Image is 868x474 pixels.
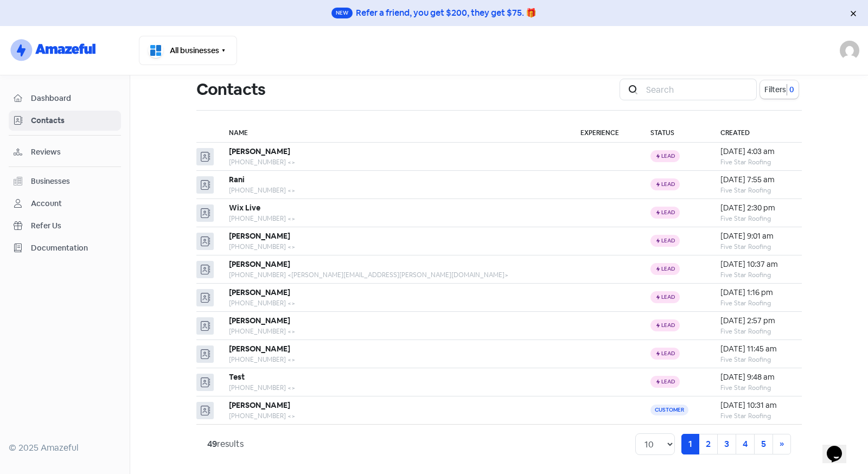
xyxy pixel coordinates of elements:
[9,216,121,236] a: Refer Us
[661,323,675,328] span: Lead
[31,146,116,158] span: Reviews
[720,202,791,214] div: [DATE] 2:30 pm
[720,315,791,326] div: [DATE] 2:57 pm
[331,8,353,18] span: New
[9,142,121,162] a: Reviews
[139,36,237,65] button: All businesses
[764,84,786,95] span: Filters
[229,146,290,156] b: [PERSON_NAME]
[229,270,559,280] div: [PHONE_NUMBER] <[PERSON_NAME][EMAIL_ADDRESS][PERSON_NAME][DOMAIN_NAME]>
[661,294,675,300] span: Lead
[754,434,773,454] a: 5
[720,270,791,280] div: Five Star Roofing
[9,111,121,131] a: Contacts
[699,434,718,454] a: 2
[31,115,116,126] span: Contacts
[31,176,70,187] div: Businesses
[31,242,116,254] span: Documentation
[196,72,265,107] h1: Contacts
[650,405,688,415] span: Customer
[9,171,121,191] a: Businesses
[661,379,675,385] span: Lead
[760,80,799,99] button: Filters0
[720,383,791,393] div: Five Star Roofing
[229,316,290,325] b: [PERSON_NAME]
[31,198,62,209] div: Account
[229,231,290,241] b: [PERSON_NAME]
[9,88,121,108] a: Dashboard
[720,157,791,167] div: Five Star Roofing
[661,182,675,187] span: Lead
[720,371,791,383] div: [DATE] 9:48 am
[661,153,675,159] span: Lead
[710,124,802,143] th: Created
[229,298,559,308] div: [PHONE_NUMBER] <>
[229,185,559,195] div: [PHONE_NUMBER] <>
[9,441,121,454] div: © 2025 Amazeful
[661,351,675,356] span: Lead
[840,41,859,60] img: User
[229,326,559,336] div: [PHONE_NUMBER] <>
[31,220,116,232] span: Refer Us
[787,84,794,95] span: 0
[229,344,290,354] b: [PERSON_NAME]
[720,214,791,223] div: Five Star Roofing
[229,372,245,382] b: Test
[720,326,791,336] div: Five Star Roofing
[9,194,121,214] a: Account
[570,124,640,143] th: Experience
[229,400,290,410] b: [PERSON_NAME]
[229,259,290,269] b: [PERSON_NAME]
[720,259,791,270] div: [DATE] 10:37 am
[229,214,559,223] div: [PHONE_NUMBER] <>
[31,93,116,104] span: Dashboard
[661,266,675,272] span: Lead
[720,230,791,242] div: [DATE] 9:01 am
[640,124,709,143] th: Status
[661,238,675,244] span: Lead
[720,185,791,195] div: Five Star Roofing
[356,7,537,20] div: Refer a friend, you get $200, they get $75. 🎁
[717,434,736,454] a: 3
[736,434,755,454] a: 4
[207,438,217,450] strong: 49
[661,210,675,215] span: Lead
[207,438,244,451] div: results
[229,287,290,297] b: [PERSON_NAME]
[720,146,791,157] div: [DATE] 4:03 am
[822,431,857,463] iframe: chat widget
[720,343,791,355] div: [DATE] 11:45 am
[720,355,791,364] div: Five Star Roofing
[720,400,791,411] div: [DATE] 10:31 am
[720,411,791,421] div: Five Star Roofing
[720,298,791,308] div: Five Star Roofing
[229,355,559,364] div: [PHONE_NUMBER] <>
[218,124,570,143] th: Name
[720,174,791,185] div: [DATE] 7:55 am
[681,434,699,454] a: 1
[229,411,559,421] div: [PHONE_NUMBER] <>
[780,438,784,450] span: »
[229,203,260,213] b: Wix Live
[720,242,791,252] div: Five Star Roofing
[9,238,121,258] a: Documentation
[229,383,559,393] div: [PHONE_NUMBER] <>
[640,79,757,100] input: Search
[229,157,559,167] div: [PHONE_NUMBER] <>
[229,175,245,184] b: Rani
[773,434,791,454] a: Next
[229,242,559,252] div: [PHONE_NUMBER] <>
[720,287,791,298] div: [DATE] 1:16 pm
